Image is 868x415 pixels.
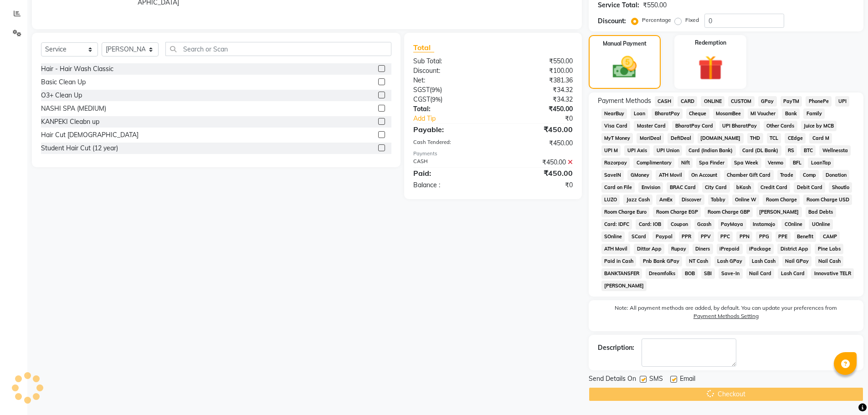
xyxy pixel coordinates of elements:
div: Payments [413,150,572,158]
span: Coupon [668,219,691,230]
span: UPI Axis [624,145,650,156]
div: Student Hair Cut (12 year) [41,143,118,153]
span: Paypal [652,231,675,242]
span: Dittor App [634,244,664,254]
span: Dreamfolks [646,268,678,279]
div: ₹0 [508,114,580,123]
span: PayMaya [718,219,746,230]
span: Chamber Gift Card [724,170,774,180]
span: Lash GPay [714,256,745,266]
span: On Account [688,170,720,180]
span: Diners [693,244,713,254]
span: City Card [702,182,730,193]
span: NearBuy [601,108,627,119]
span: Nail Cash [815,256,843,266]
span: iPrepaid [717,244,743,254]
span: SGST [413,86,430,94]
span: BRAC Card [667,182,699,193]
a: Add Tip [406,114,507,123]
span: COnline [781,219,805,230]
span: Benefit [794,231,817,242]
span: CUSTOM [728,96,755,107]
span: TCL [767,133,781,143]
span: BharatPay [652,108,683,119]
span: AmEx [656,195,675,205]
span: Nail GPay [782,256,812,266]
span: District App [777,244,811,254]
span: Online W [732,195,760,205]
span: LoanTap [808,158,834,168]
div: ₹0 [493,180,580,190]
span: Master Card [634,121,668,131]
div: NASHI SPA (MEDIUM) [41,104,106,113]
div: Net: [406,76,493,85]
span: DefiDeal [668,133,694,143]
span: Wellnessta [819,145,851,156]
span: UPI Union [653,145,682,156]
span: BANKTANSFER [601,268,642,279]
span: Loan [631,108,648,119]
div: ₹450.00 [493,124,580,135]
label: Manual Payment [603,40,647,48]
div: Discount: [598,16,626,26]
span: 9% [431,86,440,93]
div: ( ) [406,85,493,95]
span: Lash Card [778,268,807,279]
span: Email [680,374,695,385]
div: Service Total: [598,0,639,10]
div: Cash Tendered: [406,138,493,148]
span: Room Charge USD [803,195,852,205]
span: Venmo [765,158,786,168]
span: Room Charge Euro [601,207,650,217]
span: Paid in Cash [601,256,637,266]
span: Razorpay [601,158,630,168]
span: PPC [718,231,733,242]
span: ATH Movil [656,170,685,180]
div: ₹550.00 [643,0,667,10]
span: Room Charge EGP [653,207,701,217]
div: ₹450.00 [493,138,580,148]
span: Spa Week [731,158,761,168]
img: _cash.svg [605,53,644,81]
span: Gcash [694,219,714,230]
span: Instamojo [750,219,778,230]
span: Trade [777,170,796,180]
span: LUZO [601,195,620,205]
span: Envision [638,182,663,193]
span: Complimentary [633,158,674,168]
div: ₹450.00 [493,158,580,167]
span: RS [785,145,797,156]
span: PPE [776,231,791,242]
span: Family [803,108,825,119]
span: Nift [678,158,693,168]
span: PPG [756,231,772,242]
span: CASH [655,96,674,107]
div: Payable: [406,124,493,135]
span: CARD [678,96,697,107]
span: PhonePe [806,96,832,107]
span: SBI [701,268,715,279]
span: SOnline [601,231,625,242]
span: Card (Indian Bank) [686,145,736,156]
span: Card on File [601,182,635,193]
label: Percentage [642,16,671,24]
span: Spa Finder [696,158,728,168]
div: Hair Cut [DEMOGRAPHIC_DATA] [41,130,139,140]
div: ₹34.32 [493,95,580,104]
div: ₹381.36 [493,76,580,85]
span: Pnb Bank GPay [640,256,682,266]
span: PPN [736,231,752,242]
span: Lash Cash [749,256,779,266]
span: Card M [809,133,832,143]
span: Shoutlo [829,182,852,193]
span: BharatPay Card [672,121,716,131]
span: GPay [758,96,777,107]
span: iPackage [746,244,774,254]
span: Bad Debts [806,207,836,217]
span: NT Cash [686,256,711,266]
span: Tabby [708,195,729,205]
span: Total [413,43,434,52]
div: Description: [598,343,634,353]
div: ₹450.00 [493,168,580,179]
div: ₹550.00 [493,56,580,66]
